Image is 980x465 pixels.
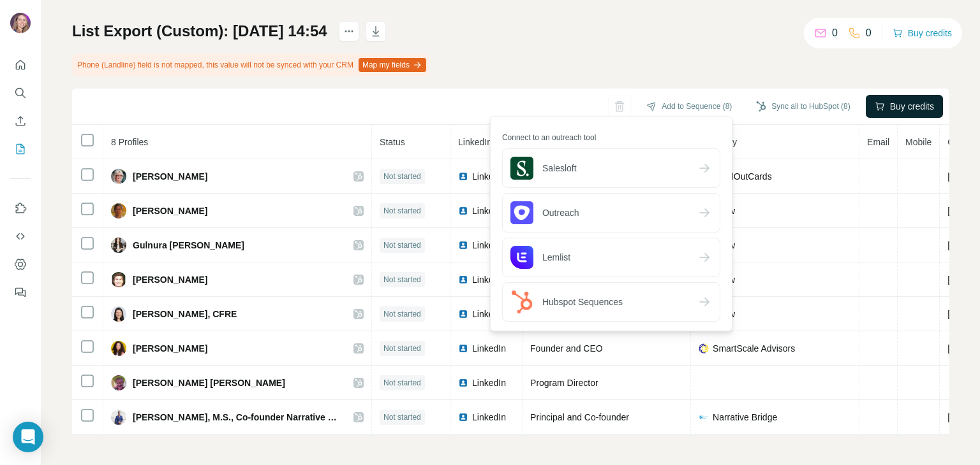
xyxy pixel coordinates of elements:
span: SmartScale Advisors [713,342,795,355]
button: Salesloft [502,148,720,188]
span: Program Director [530,378,598,388]
span: Buy credits [890,100,934,113]
span: Not started [383,171,421,182]
span: SendOutCards [713,170,772,183]
span: [PERSON_NAME], CFRE [133,308,237,320]
span: [PERSON_NAME] [133,204,207,217]
img: LinkedIn logo [458,206,468,216]
span: [PERSON_NAME], M.S., Co-founder Narrative Bridge [133,411,341,424]
small: Connect to an outreach tool [502,132,720,143]
span: [PERSON_NAME] [133,273,207,286]
img: LinkedIn logo [458,275,468,285]
span: Founder and CEO [530,343,603,354]
span: Principal and Co-founder [530,412,629,422]
span: [PERSON_NAME] [PERSON_NAME] [133,376,285,389]
img: LinkedIn logo [458,171,468,182]
span: Lemlist [510,246,570,269]
span: 8 Profiles [111,137,148,147]
span: LinkedIn [472,376,506,389]
span: [PERSON_NAME] [133,342,207,355]
p: 0 [866,25,872,41]
button: Outreach [502,193,720,232]
img: Avatar [111,306,126,322]
h1: List Export (Custom): [DATE] 14:54 [72,21,327,41]
span: LinkedIn [472,204,506,217]
span: Outreach [510,201,579,224]
button: Hubspot Sequences [502,282,720,322]
button: Search [10,82,31,104]
div: Phone (Landline) field is not mapped, this value will not be synced with your CRM [72,54,429,76]
img: Avatar [111,375,126,390]
span: LinkedIn [472,239,506,252]
span: Not started [383,205,421,217]
img: company-logo [699,343,709,354]
span: Salesloft [510,157,577,180]
span: Not started [383,308,421,320]
button: Lemlist [502,238,720,277]
span: [PERSON_NAME] [133,170,207,183]
img: LinkedIn logo [458,343,468,354]
span: LinkedIn [472,342,506,355]
span: Gulnura [PERSON_NAME] [133,239,244,252]
p: 0 [832,25,838,41]
span: Mobile [905,137,932,147]
span: LinkedIn [472,170,506,183]
span: Not started [383,343,421,354]
span: LinkedIn [472,273,506,286]
span: Not started [383,411,421,423]
img: Avatar [111,341,126,356]
img: LinkedIn logo [458,309,468,319]
button: Enrich CSV [10,110,31,132]
span: Hubspot Sequences [510,290,623,313]
span: LinkedIn [472,308,506,320]
img: Avatar [111,238,126,253]
img: Avatar [111,169,126,184]
button: Buy credits [893,24,952,42]
div: Open Intercom Messenger [13,422,43,452]
span: LinkedIn [472,411,506,424]
button: Use Surfe API [10,225,31,248]
button: Feedback [10,281,31,304]
span: Status [380,137,405,147]
img: LinkedIn logo [458,378,468,388]
button: Dashboard [10,253,31,276]
button: Map my fields [359,58,426,72]
span: Not started [383,377,421,389]
img: company-logo [699,412,709,422]
span: Not started [383,240,421,251]
span: Narrative Bridge [713,411,777,424]
img: Avatar [111,272,126,287]
span: Not started [383,274,421,285]
button: Use Surfe on LinkedIn [10,197,31,220]
img: Avatar [111,410,126,425]
img: LinkedIn logo [458,412,468,422]
button: My lists [10,138,31,161]
button: Quick start [10,54,31,76]
button: Sync all to HubSpot (8) [747,97,859,116]
img: Avatar [111,203,126,218]
button: Add to Sequence (8) [637,97,741,116]
img: LinkedIn logo [458,240,468,250]
button: actions [339,21,359,41]
span: Email [867,137,889,147]
button: Buy credits [866,95,943,118]
img: Avatar [10,13,31,33]
span: LinkedIn [458,137,492,147]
